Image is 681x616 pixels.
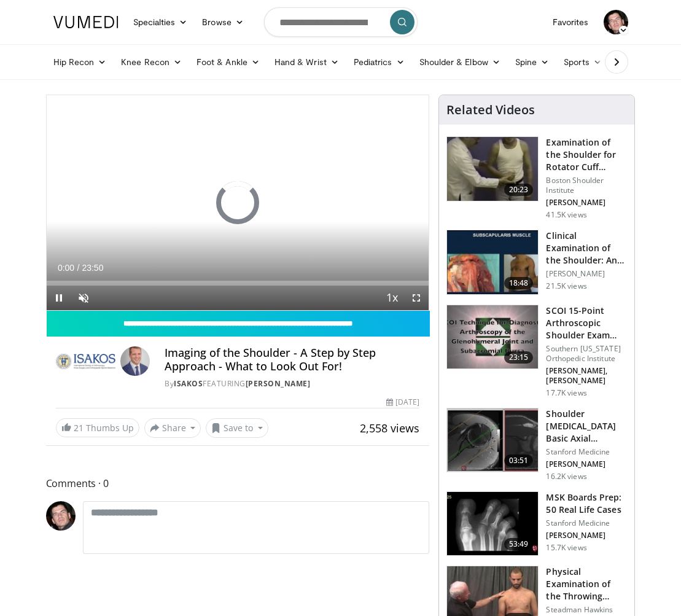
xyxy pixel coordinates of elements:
[504,351,534,364] span: 23:15
[53,16,119,28] img: VuMedi Logo
[189,50,267,74] a: Foot & Ankle
[126,10,195,34] a: Specialties
[71,286,96,310] button: Unmute
[447,230,538,294] img: 275771_0002_1.png.150x105_q85_crop-smart_upscale.jpg
[267,50,346,74] a: Hand & Wrist
[82,263,103,273] span: 23:50
[504,184,534,196] span: 20:23
[546,136,627,173] h3: Examination of the Shoulder for Rotator Cuff Disease
[546,366,627,386] p: [PERSON_NAME], [PERSON_NAME]
[545,10,596,34] a: Favorites
[546,176,627,195] p: Boston Shoulder Institute
[174,378,203,389] a: ISAKOS
[47,95,429,310] video-js: Video Player
[74,422,84,434] span: 21
[508,50,556,74] a: Spine
[56,418,139,437] a: 21 Thumbs Up
[556,50,609,74] a: Sports
[546,447,627,457] p: Stanford Medicine
[446,305,627,398] a: 23:15 SCOI 15-Point Arthroscopic Shoulder Exam and 8-Point Bursal Exam Southern [US_STATE] Orthop...
[264,7,418,37] input: Search topics, interventions
[546,491,627,516] h3: MSK Boards Prep: 50 Real Life Cases
[404,286,429,310] button: Fullscreen
[546,269,627,279] p: [PERSON_NAME]
[546,230,627,267] h3: Clinical Examination of the Shoulder: An Anatomical Dynamic Review
[246,378,311,389] a: [PERSON_NAME]
[144,418,201,438] button: Share
[546,198,627,208] p: [PERSON_NAME]
[346,50,412,74] a: Pediatrics
[447,408,538,472] img: 843da3bf-65ba-4ef1-b378-e6073ff3724a.150x105_q85_crop-smart_upscale.jpg
[546,210,586,220] p: 41.5K views
[546,281,586,291] p: 21.5K views
[546,408,627,445] h3: Shoulder [MEDICAL_DATA] Basic Axial Anatomy
[360,421,419,435] span: 2,558 views
[446,408,627,481] a: 03:51 Shoulder [MEDICAL_DATA] Basic Axial Anatomy Stanford Medicine [PERSON_NAME] 16.2K views
[447,305,538,369] img: 3Gduepif0T1UGY8H4xMDoxOjByO_JhYE.150x105_q85_crop-smart_upscale.jpg
[77,263,80,273] span: /
[446,491,627,556] a: 53:49 MSK Boards Prep: 50 Real Life Cases Stanford Medicine [PERSON_NAME] 15.7K views
[46,475,430,491] span: Comments 0
[546,531,627,540] p: [PERSON_NAME]
[47,286,71,310] button: Pause
[46,50,114,74] a: Hip Recon
[379,286,404,310] button: Playback Rate
[546,518,627,528] p: Stanford Medicine
[546,305,627,341] h3: SCOI 15-Point Arthroscopic Shoulder Exam and 8-Point Bursal Exam
[447,492,538,556] img: -obq8PbsAZBgmTg34xMDoxOjBrO-I4W8.150x105_q85_crop-smart_upscale.jpg
[546,472,586,481] p: 16.2K views
[47,281,429,286] div: Progress Bar
[58,263,74,273] span: 0:00
[195,10,251,34] a: Browse
[447,137,538,201] img: Screen_shot_2010-09-13_at_8.52.47_PM_1.png.150x105_q85_crop-smart_upscale.jpg
[114,50,189,74] a: Knee Recon
[56,346,116,376] img: ISAKOS
[165,378,419,389] div: By FEATURING
[46,501,76,531] img: Avatar
[504,538,534,550] span: 53:49
[546,566,627,602] h3: Physical Examination of the Throwing Shoulder
[546,388,586,398] p: 17.7K views
[120,346,150,376] img: Avatar
[446,230,627,295] a: 18:48 Clinical Examination of the Shoulder: An Anatomical Dynamic Review [PERSON_NAME] 21.5K views
[546,543,586,553] p: 15.7K views
[165,346,419,373] h4: Imaging of the Shoulder - A Step by Step Approach - What to Look Out For!
[206,418,268,438] button: Save to
[504,454,534,467] span: 03:51
[386,397,419,408] div: [DATE]
[604,10,628,34] img: Avatar
[546,459,627,469] p: [PERSON_NAME]
[546,344,627,364] p: Southern [US_STATE] Orthopedic Institute
[446,136,627,220] a: 20:23 Examination of the Shoulder for Rotator Cuff Disease Boston Shoulder Institute [PERSON_NAME...
[504,277,534,289] span: 18:48
[446,103,535,117] h4: Related Videos
[412,50,508,74] a: Shoulder & Elbow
